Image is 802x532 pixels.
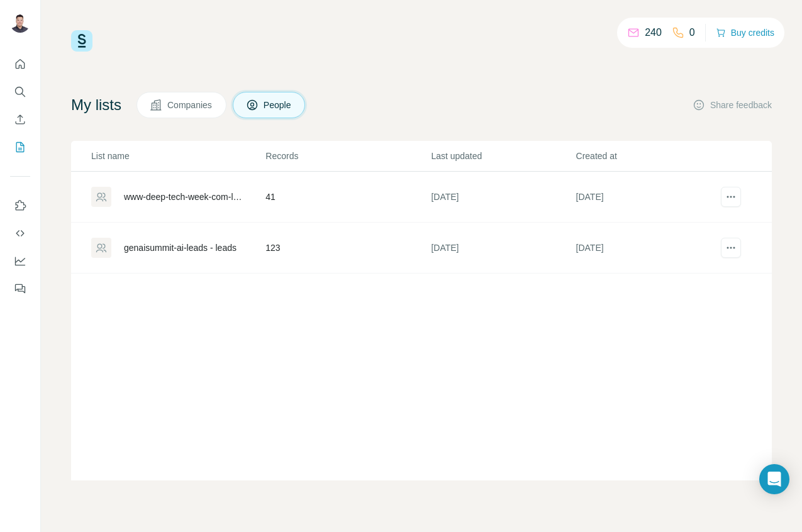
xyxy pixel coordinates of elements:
[721,187,741,207] button: actions
[431,150,574,162] p: Last updated
[430,172,575,223] td: [DATE]
[10,13,30,33] img: Avatar
[265,150,430,162] p: Records
[689,25,695,40] p: 0
[10,194,30,217] button: Use Surfe on LinkedIn
[10,277,30,300] button: Feedback
[10,80,30,103] button: Search
[576,150,720,162] p: Created at
[10,222,30,245] button: Use Surfe API
[576,172,720,223] td: [DATE]
[721,238,741,258] button: actions
[10,136,30,158] button: My lists
[693,99,772,111] button: Share feedback
[10,250,30,272] button: Dashboard
[91,150,264,162] p: List name
[10,53,30,75] button: Quick start
[265,223,430,274] td: 123
[71,95,121,115] h4: My lists
[265,172,430,223] td: 41
[10,108,30,131] button: Enrich CSV
[264,99,292,111] span: People
[124,241,237,254] div: genaisummit-ai-leads - leads
[430,223,575,274] td: [DATE]
[167,99,213,111] span: Companies
[71,30,92,52] img: Surfe Logo
[759,464,789,494] div: Open Intercom Messenger
[645,25,662,40] p: 240
[124,191,244,203] div: www-deep-tech-week-com-leads - leads
[716,24,774,42] button: Buy credits
[576,223,720,274] td: [DATE]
